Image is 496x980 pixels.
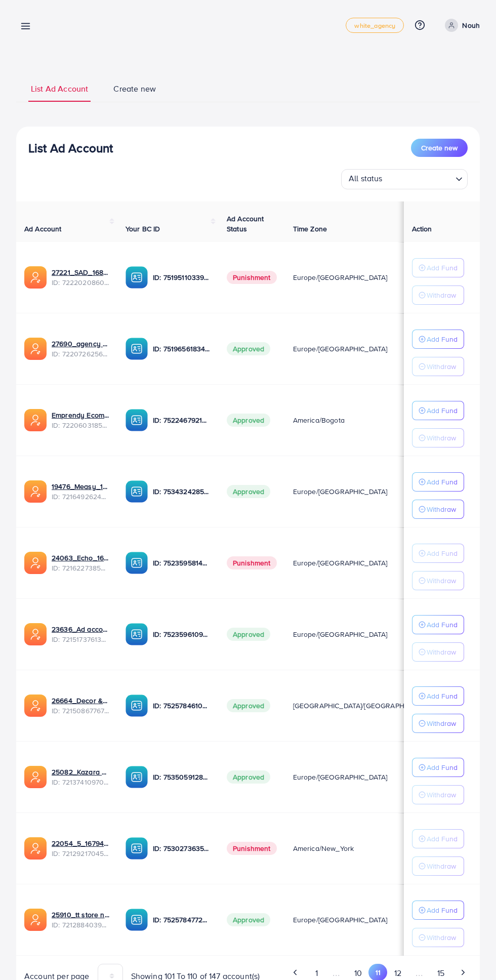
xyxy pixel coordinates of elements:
[427,432,456,444] p: Withdraw
[427,789,456,801] p: Withdraw
[412,714,464,733] button: Withdraw
[153,414,211,426] p: ID: 7522467921499799553
[412,901,464,920] button: Add Fund
[153,271,211,283] p: ID: 7519511033980502024
[126,480,148,503] img: ic-ba-acc.ded83a64.svg
[427,476,458,488] p: Add Fund
[412,258,464,277] button: Add Fund
[293,486,388,497] span: Europe/[GEOGRAPHIC_DATA]
[293,843,354,853] span: America/New_York
[227,485,270,498] span: Approved
[227,214,264,234] span: Ad Account Status
[412,357,464,376] button: Withdraw
[453,934,488,972] iframe: Chat
[153,700,211,712] p: ID: 7525784610279227409
[126,338,148,360] img: ic-ba-acc.ded83a64.svg
[427,904,458,916] p: Add Fund
[52,481,109,502] div: <span class='underline'>19476_Measy_1680223835600</span></br>7216492624738402306
[427,360,456,373] p: Withdraw
[52,777,109,787] span: ID: 7213741097078554625
[24,837,47,860] img: ic-ads-acc.e4c84228.svg
[346,18,404,33] a: white_agency
[427,619,458,631] p: Add Fund
[52,492,109,502] span: ID: 7216492624738402306
[293,772,388,782] span: Europe/[GEOGRAPHIC_DATA]
[24,480,47,503] img: ic-ads-acc.e4c84228.svg
[24,766,47,788] img: ic-ads-acc.e4c84228.svg
[52,349,109,359] span: ID: 7220726256516481026
[412,642,464,662] button: Withdraw
[293,915,388,925] span: Europe/[GEOGRAPHIC_DATA]
[52,563,109,573] span: ID: 7216227385220300802
[52,420,109,430] span: ID: 7220603185000480770
[412,472,464,492] button: Add Fund
[427,289,456,301] p: Withdraw
[153,771,211,783] p: ID: 7535059128432181256
[347,171,385,187] span: All status
[354,22,395,29] span: white_agency
[412,544,464,563] button: Add Fund
[24,224,62,234] span: Ad Account
[52,838,109,859] div: <span class='underline'>22054_5_1679477490076</span></br>7212921704593522689
[293,344,388,354] span: Europe/[GEOGRAPHIC_DATA]
[52,910,109,930] div: <span class='underline'>25910_tt store nl 21-03_1679395403022</span></br>7212884039676624898
[427,575,456,587] p: Withdraw
[341,169,468,189] div: Search for option
[427,646,456,658] p: Withdraw
[153,343,211,355] p: ID: 7519656183406772225
[412,615,464,634] button: Add Fund
[227,271,277,284] span: Punishment
[126,766,148,788] img: ic-ba-acc.ded83a64.svg
[293,224,327,234] span: Time Zone
[427,404,458,417] p: Add Fund
[412,500,464,519] button: Withdraw
[113,83,156,95] span: Create new
[227,628,270,641] span: Approved
[227,342,270,355] span: Approved
[28,141,113,155] h3: List Ad Account
[126,266,148,289] img: ic-ba-acc.ded83a64.svg
[412,428,464,447] button: Withdraw
[293,629,388,639] span: Europe/[GEOGRAPHIC_DATA]
[52,339,109,349] a: 27690_agency ad account_1681206350503
[31,83,88,95] span: List Ad Account
[386,171,451,187] input: Search for option
[462,19,480,31] p: Nouh
[427,333,458,345] p: Add Fund
[52,481,109,492] a: 19476_Measy_1680223835600
[153,628,211,640] p: ID: 7523596109601095697
[227,842,277,855] span: Punishment
[293,272,388,282] span: Europe/[GEOGRAPHIC_DATA]
[24,909,47,931] img: ic-ads-acc.e4c84228.svg
[126,409,148,431] img: ic-ba-acc.ded83a64.svg
[52,267,109,288] div: <span class='underline'>27221_SAD_1681507792366</span></br>7222020860717121538
[293,558,388,568] span: Europe/[GEOGRAPHIC_DATA]
[293,701,434,711] span: [GEOGRAPHIC_DATA]/[GEOGRAPHIC_DATA]
[153,842,211,854] p: ID: 7530273635719004167
[126,695,148,717] img: ic-ba-acc.ded83a64.svg
[126,909,148,931] img: ic-ba-acc.ded83a64.svg
[421,143,458,153] span: Create new
[52,277,109,288] span: ID: 7222020860717121538
[227,556,277,569] span: Punishment
[52,553,109,563] a: 24063_Echo_1680220651450
[427,931,456,944] p: Withdraw
[227,770,270,784] span: Approved
[412,285,464,305] button: Withdraw
[24,338,47,360] img: ic-ads-acc.e4c84228.svg
[52,696,109,716] div: <span class='underline'>26664_Decor & More_1679906933157</span></br>7215086776757534722
[427,761,458,773] p: Add Fund
[24,409,47,431] img: ic-ads-acc.e4c84228.svg
[24,623,47,645] img: ic-ads-acc.e4c84228.svg
[427,262,458,274] p: Add Fund
[227,414,270,427] span: Approved
[412,829,464,848] button: Add Fund
[427,547,458,559] p: Add Fund
[427,690,458,702] p: Add Fund
[412,785,464,804] button: Withdraw
[52,838,109,848] a: 22054_5_1679477490076
[153,485,211,498] p: ID: 7534324285708468240
[52,696,109,706] a: 26664_Decor & More_1679906933157
[52,267,109,277] a: 27221_SAD_1681507792366
[153,557,211,569] p: ID: 7523595814602784769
